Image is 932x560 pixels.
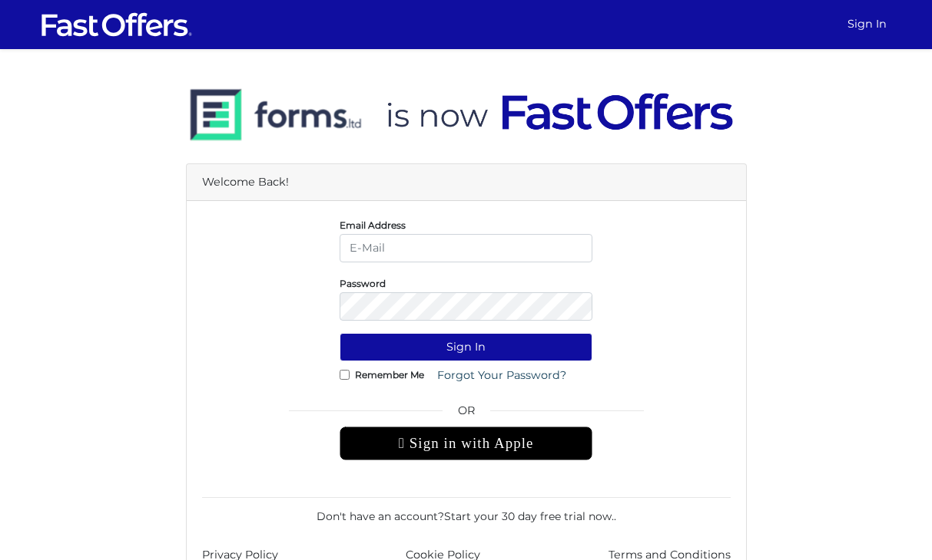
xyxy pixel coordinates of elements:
div: Sign in with Apple [340,427,592,460]
div: Welcome Back! [187,164,746,201]
label: Email Address [340,223,406,227]
span: OR [340,402,592,427]
label: Remember Me [355,373,424,377]
a: Sign In [841,9,893,39]
div: Don't have an account? . [202,497,731,525]
label: Password [340,282,386,285]
button: Sign In [340,333,592,361]
a: Forgot Your Password? [427,361,576,390]
a: Start your 30 day free trial now. [444,509,614,523]
input: E-Mail [340,234,592,262]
